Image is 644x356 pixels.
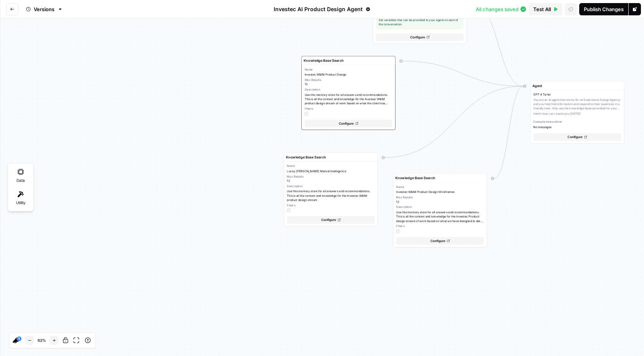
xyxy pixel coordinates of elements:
text: 5 [18,337,20,341]
div: 12 [305,78,393,87]
g: Edge from 6b2fb2e9-c08c-4aae-a8f9-e31792b6d159 to initial [402,61,523,86]
g: Edge from start to initial [474,3,523,86]
div: NameLucky [PERSON_NAME] Market IntelligenceMax Results12DescriptionUse this memory store for all ... [284,152,378,226]
button: Test All [529,3,562,15]
span: Description [305,87,393,92]
span: Description [396,205,484,209]
button: Investec AI Product Design Agent [269,3,375,15]
div: 12 [287,174,375,183]
span: Configure [321,218,336,222]
div: NameInvestec W&IM Product DesignMax Results12DescriptionUse this memory store for all answers and... [301,56,395,130]
a: 5 [17,336,21,341]
span: Configure [339,121,354,126]
input: Step Name [532,83,620,88]
button: Publish Changes [579,3,628,15]
g: Edge from b741c5f6-8d8f-485f-8a67-171ae2de5da7 to initial [494,86,523,179]
button: Versions [21,3,67,15]
g: Edge from 2e65b61b-8ea9-4aa4-bc72-38e96b5c03e7 to initial [385,86,523,158]
span: Filters [305,107,393,111]
button: Set variables that can be provided to your agent on start of the conversation.Configure [373,7,467,43]
button: NameLucky [PERSON_NAME] Market IntelligenceMax Results12DescriptionUse this memory store for all ... [284,162,378,226]
span: Description [287,184,375,188]
span: Use this memory store for all answers and recommendations. This is all the context and knowledge ... [305,93,393,106]
span: Test All [533,5,551,13]
button: NameInvestec W&IM Product Design WireframesMax Results12DescriptionUse this memory store for all ... [393,182,487,247]
span: Configure [430,239,445,244]
div: 12 [396,195,484,204]
span: Lucky [PERSON_NAME] Market Intelligence [287,169,375,173]
div: NameInvestec W&IM Product Design WireframesMax Results12DescriptionUse this memory store for all ... [393,173,487,247]
input: Step Name [395,176,483,181]
span: Name [305,67,393,71]
span: All changes saved [476,5,519,13]
div: GPT 4 TurboYou are an AI agent that works for an Experience Design Agency and you help find infor... [530,81,624,144]
input: Step Name [304,58,391,63]
span: Use this memory store for all answers and recommendations. This is all the context and knowledge ... [287,189,375,202]
button: Go back [6,3,18,15]
span: Configure [410,35,425,40]
span: 63 % [36,338,48,342]
span: Max Results [396,195,484,199]
span: Configure [567,135,582,140]
span: Investec W&IM Product Design Wireframes [396,190,484,194]
span: Versions [34,5,54,13]
span: Filters [287,203,375,207]
span: Max Results [305,78,393,82]
span: Name [287,164,375,168]
span: Investec AI Product Design Agent [274,5,363,13]
span: Filters [396,224,484,228]
div: Utility [10,188,31,209]
button: NameInvestec W&IM Product DesignMax Results12DescriptionUse this memory store for all answers and... [302,65,395,130]
div: Data [10,165,31,187]
div: Publish Changes [584,5,624,13]
span: Investec W&IM Product Design [305,73,393,77]
span: Name [396,185,484,189]
button: GPT 4 TurboYou are an AI agent that works for an Experience Design Agency and you help find infor... [531,90,624,143]
span: Max Results [287,174,375,178]
div: Set variables that can be provided to your agent on start of the conversation. [376,10,463,30]
input: Step Name [286,155,374,160]
span: Use this memory store for all answers and recommendations. This is all the context and knowledge ... [396,210,484,223]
